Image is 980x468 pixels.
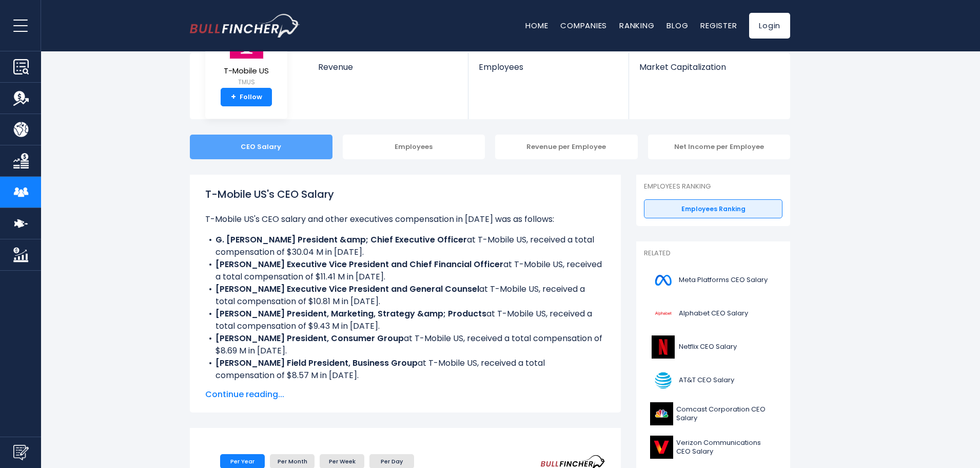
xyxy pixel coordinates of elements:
small: TMUS [224,78,269,87]
div: Net Income per Employee [648,135,791,159]
a: Meta Platforms CEO Salary [644,266,782,294]
a: +Follow [221,88,272,106]
a: Register [700,20,737,31]
a: Blog [667,20,688,31]
a: Companies [560,20,607,31]
p: Related [644,249,782,258]
span: Verizon Communications CEO Salary [676,439,776,456]
span: Comcast Corporation CEO Salary [676,405,776,423]
a: Login [749,13,790,39]
img: bullfincher logo [190,14,300,38]
img: META logo [650,269,676,292]
a: Market Capitalization [629,53,789,89]
li: at T-Mobile US, received a total compensation of $30.04 M in [DATE]. [205,234,605,258]
span: Netflix CEO Salary [679,343,737,351]
li: at T-Mobile US, received a total compensation of $9.43 M in [DATE]. [205,308,605,332]
span: Revenue [318,62,458,72]
span: Continue reading... [205,388,605,401]
a: Verizon Communications CEO Salary [644,433,782,461]
span: Meta Platforms CEO Salary [679,276,768,285]
img: T logo [650,369,676,392]
a: Employees [468,53,628,89]
span: Employees [479,62,618,72]
a: AT&T CEO Salary [644,366,782,395]
b: G. [PERSON_NAME] President &amp; Chief Executive Officer [215,234,467,246]
img: GOOGL logo [650,302,676,325]
b: [PERSON_NAME] Executive Vice President and General Counsel [215,283,479,295]
p: T-Mobile US's CEO salary and other executives compensation in [DATE] was as follows: [205,213,605,226]
b: [PERSON_NAME] President, Consumer Group [215,332,404,344]
h1: T-Mobile US's CEO Salary [205,186,605,202]
b: [PERSON_NAME] Field President, Business Group [215,357,418,369]
p: Employees Ranking [644,182,782,191]
li: at T-Mobile US, received a total compensation of $8.69 M in [DATE]. [205,332,605,357]
a: Home [525,20,548,31]
a: Alphabet CEO Salary [644,299,782,328]
span: AT&T CEO Salary [679,376,734,385]
img: NFLX logo [650,335,676,359]
a: Ranking [619,20,654,31]
a: Go to homepage [190,14,300,38]
img: CMCSA logo [650,402,673,425]
div: Revenue per Employee [495,135,638,159]
span: T-Mobile US [224,67,269,76]
strong: + [231,92,236,102]
a: Revenue [308,53,468,89]
b: [PERSON_NAME] President, Marketing, Strategy &amp; Products [215,308,486,320]
div: CEO Salary [190,135,332,159]
b: [PERSON_NAME] Executive Vice President and Chief Financial Officer [215,258,503,270]
a: Employees Ranking [644,199,782,219]
span: Alphabet CEO Salary [679,309,748,318]
li: at T-Mobile US, received a total compensation of $8.57 M in [DATE]. [205,357,605,382]
div: Employees [343,135,485,159]
a: T-Mobile US TMUS [223,24,269,88]
img: VZ logo [650,436,673,459]
li: at T-Mobile US, received a total compensation of $11.41 M in [DATE]. [205,258,605,283]
li: at T-Mobile US, received a total compensation of $10.81 M in [DATE]. [205,283,605,308]
a: Netflix CEO Salary [644,333,782,361]
span: Market Capitalization [639,62,779,72]
a: Comcast Corporation CEO Salary [644,400,782,428]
